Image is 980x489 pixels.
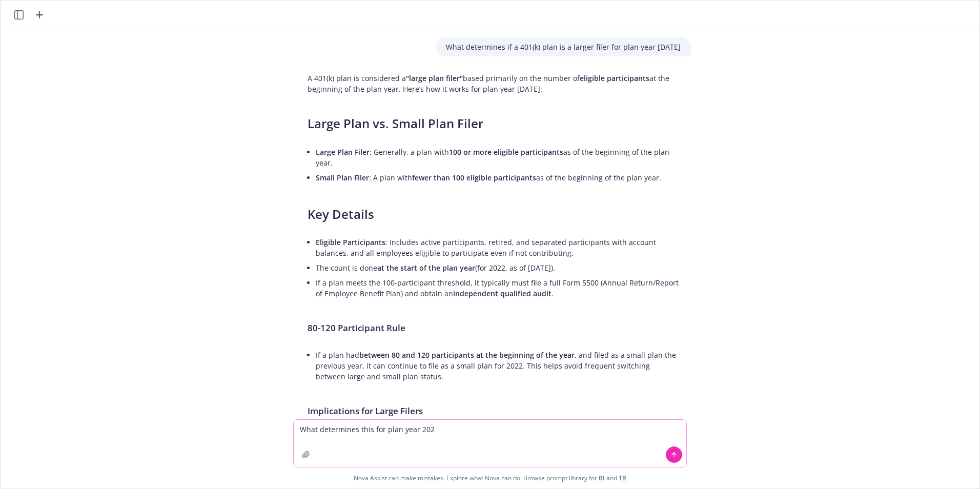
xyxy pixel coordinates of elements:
[308,405,423,417] span: Implications for Large Filers
[316,348,681,384] li: If a plan had , and filed as a small plan the previous year, it can continue to file as a small p...
[580,73,649,83] span: eligible participants
[316,173,369,182] span: Small Plan Filer
[377,263,475,273] span: at the start of the plan year
[308,115,681,132] h3: Large Plan vs. Small Plan Filer
[599,474,605,482] a: BI
[316,235,681,260] li: : Includes active participants, retired, and separated participants with account balances, and al...
[619,474,626,482] a: TR
[316,275,681,301] li: If a plan meets the 100-participant threshold, it typically must file a full Form 5500 (Annual Re...
[453,289,552,298] span: independent qualified audit
[406,73,463,83] span: "large plan filer"
[446,42,681,52] p: What determines if a 401(k) plan is a larger filer for plan year [DATE]
[294,420,686,467] textarea: What determines this for plan year 202
[412,173,536,182] span: fewer than 100 eligible participants
[308,206,681,223] h3: Key Details
[316,260,681,275] li: The count is done (for 2022, as of [DATE]).
[316,237,385,247] span: Eligible Participants
[308,73,681,94] p: A 401(k) plan is considered a based primarily on the number of at the beginning of the plan year....
[316,147,370,157] span: Large Plan Filer
[449,147,563,157] span: 100 or more eligible participants
[316,145,681,170] li: : Generally, a plan with as of the beginning of the plan year.
[308,322,405,334] span: 80-120 Participant Rule
[359,350,575,360] span: between 80 and 120 participants at the beginning of the year
[316,170,681,185] li: : A plan with as of the beginning of the plan year.
[354,467,626,488] span: Nova Assist can make mistakes. Explore what Nova can do: Browse prompt library for and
